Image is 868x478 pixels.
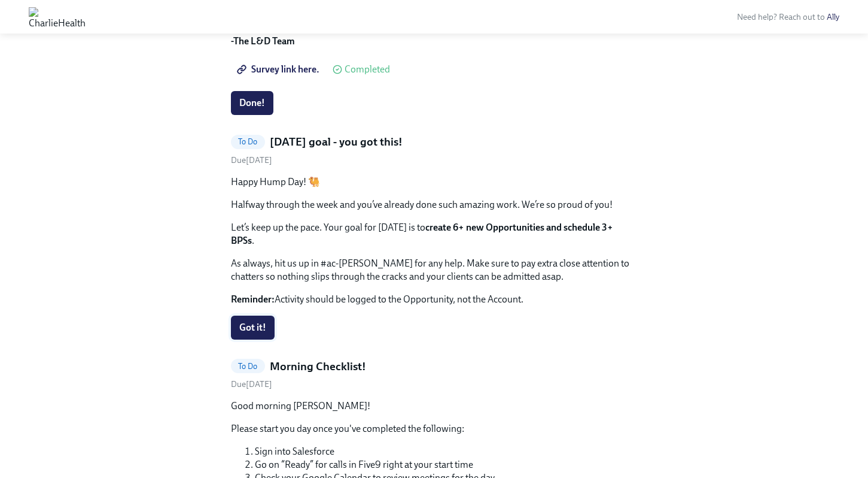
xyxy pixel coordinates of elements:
a: Ally [827,12,839,22]
button: Got it! [231,316,275,340]
p: Cheering you on, [231,22,638,48]
span: Need help? Reach out to [737,12,839,22]
p: Please start you day once you've completed the following: [231,422,638,435]
strong: -The L&D Team [231,35,295,47]
p: As always, hit us up in #ac-[PERSON_NAME] for any help. Make sure to pay extra close attention to... [231,257,638,283]
button: Done! [231,91,273,115]
p: Halfway through the week and you’ve already done such amazing work. We’re so proud of you! [231,198,638,211]
img: CharlieHealth [29,7,86,26]
a: To Do[DATE] goal - you got this!Due[DATE] [231,134,638,166]
h5: [DATE] goal - you got this! [270,134,403,150]
span: Thursday, September 11th 2025, 6:00 am [231,155,272,165]
span: To Do [231,362,265,371]
p: Happy Hump Day! 🐫 [231,176,638,189]
strong: create 6+ new Opportunities and schedule 3+ BPSs [231,222,613,246]
p: Let’s keep up the pace. Your goal for [DATE] is to . [231,221,638,247]
li: Go on “Ready” for calls in Five9 right at your start time [255,458,638,471]
span: Done! [239,97,265,109]
p: Activity should be logged to the Opportunity, not the Account. [231,293,638,306]
span: Completed [345,65,390,74]
p: Good morning [PERSON_NAME]! [231,400,638,413]
h5: Morning Checklist! [270,359,366,374]
a: Survey link here. [231,58,328,81]
span: Survey link here. [239,63,319,75]
span: Got it! [239,322,266,334]
span: To Do [231,137,265,146]
strong: Reminder: [231,294,275,305]
span: Thursday, September 11th 2025, 8:40 am [231,379,272,389]
a: To DoMorning Checklist!Due[DATE] [231,359,638,391]
li: Sign into Salesforce [255,445,638,458]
